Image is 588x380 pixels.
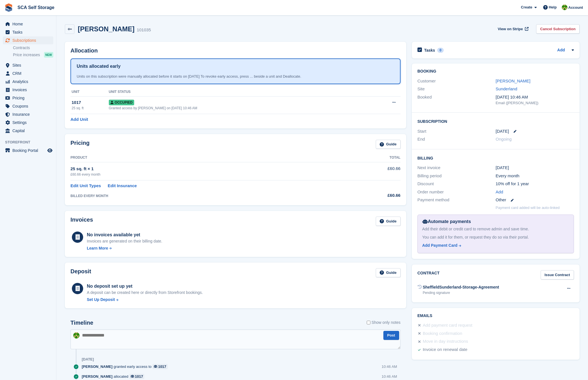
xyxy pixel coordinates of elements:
div: 1017 [72,99,109,106]
a: Guide [376,140,401,149]
a: Set Up Deposit [87,297,203,303]
div: No deposit set up yet [87,283,203,290]
h2: Subscription [417,118,574,124]
div: [DATE] [82,357,94,362]
span: Help [549,5,557,10]
span: Sites [12,61,46,69]
div: Other [496,197,574,203]
div: allocated [82,374,147,379]
div: Customer [417,78,496,84]
a: menu [3,69,53,77]
div: [DATE] 10:46 AM [496,94,574,101]
span: Booking Portal [12,147,46,154]
span: Analytics [12,78,46,86]
span: [PERSON_NAME] [82,364,112,369]
div: Add payment card request [423,322,472,329]
span: Capital [12,127,46,135]
div: 25 sq. ft × 1 [70,166,347,172]
div: Add Payment Card [422,243,457,248]
a: Guide [376,268,401,278]
div: Add their debit or credit card to remove admin and save time. [422,226,569,232]
div: Invoice on renewal date [423,346,467,353]
div: SheffieldSunderland-Storage-Agreement [423,284,499,290]
div: Learn More [87,245,108,251]
span: Account [568,5,583,10]
a: Add [557,47,565,54]
a: menu [3,20,53,28]
a: menu [3,36,53,44]
span: Ongoing [496,137,512,141]
div: Booking confirmation [423,330,462,337]
a: Issue Contract [541,270,574,279]
a: menu [3,110,53,118]
a: menu [3,61,53,69]
span: Tasks [12,28,46,36]
div: Automate payments [422,218,569,225]
h2: Emails [417,314,574,318]
div: Move in day instructions [423,338,468,345]
img: Sam Chapman [73,332,79,338]
span: Subscriptions [12,36,46,44]
a: menu [3,147,53,154]
a: menu [3,94,53,102]
div: 1017 [158,364,166,369]
div: End [417,136,496,143]
div: Email ([PERSON_NAME]) [496,100,574,106]
a: menu [3,78,53,86]
h2: Invoices [70,217,93,226]
a: 1017 [129,374,144,379]
div: Order number [417,189,496,195]
img: Sam Chapman [562,5,567,10]
div: Invoices are generated on their billing date. [87,238,162,244]
a: 1017 [152,364,167,369]
div: 1017 [135,374,143,379]
input: Show only notes [367,320,370,326]
span: Price increases [13,52,40,58]
div: Set Up Deposit [87,297,115,303]
h1: Units allocated early [77,63,121,70]
th: Unit Status [109,88,366,97]
a: Add Unit [70,116,88,123]
a: Cancel Subscription [536,24,580,34]
a: Price increases NEW [13,52,53,58]
h2: [PERSON_NAME] [78,25,134,33]
button: Post [383,331,399,340]
a: Edit Unit Types [70,183,101,189]
a: Contracts [13,45,53,51]
th: Product [70,153,347,162]
a: Sunderland [496,86,517,91]
div: 0 [437,48,444,53]
div: Every month [496,173,574,179]
h2: Booking [417,69,574,74]
div: Discount [417,181,496,187]
p: A deposit can be created here or directly from Storefront bookings. [87,290,203,296]
span: Create [521,5,532,10]
a: View on Stripe [496,24,530,34]
h2: Contract [417,270,440,279]
span: View on Stripe [498,26,523,32]
img: stora-icon-8386f47178a22dfd0bd8f6a31ec36ba5ce8667c1dd55bd0f319d3a0aa187defe.svg [5,3,13,12]
a: Learn More [87,245,162,251]
span: Occupied [109,100,134,105]
a: [PERSON_NAME] [496,78,530,83]
div: No invoices available yet [87,232,162,238]
td: £60.66 [347,162,401,180]
div: 10:46 AM [382,364,397,369]
a: Add Payment Card [422,243,567,248]
div: Pending signature [423,290,499,295]
time: 2025-09-01 00:00:00 UTC [496,128,509,135]
div: Billing period [417,173,496,179]
label: Show only notes [367,320,401,326]
div: [DATE] [496,165,574,171]
h2: Deposit [70,268,91,278]
a: menu [3,28,53,36]
span: CRM [12,69,46,77]
th: Total [347,153,401,162]
a: menu [3,127,53,135]
div: 101035 [137,27,151,33]
a: Add [496,189,503,195]
h2: Tasks [424,48,435,53]
h2: Allocation [70,47,401,54]
a: menu [3,102,53,110]
h2: Timeline [70,320,93,326]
